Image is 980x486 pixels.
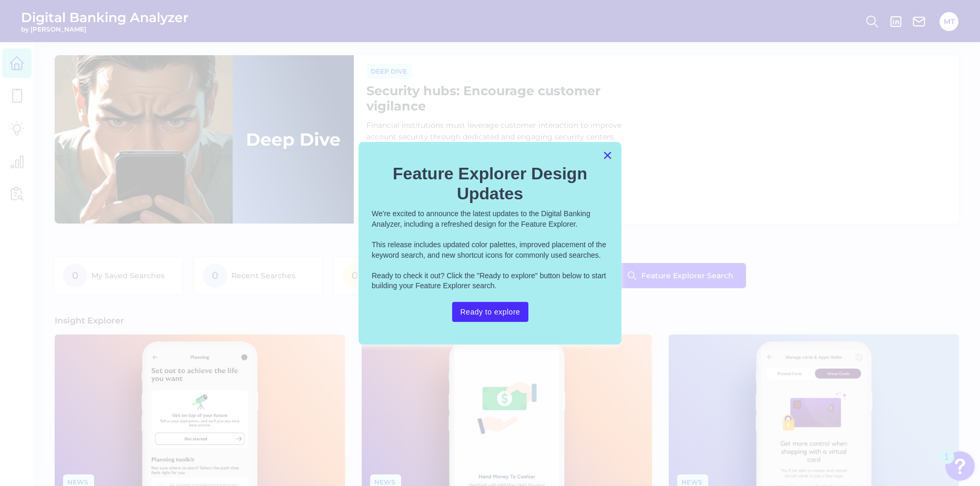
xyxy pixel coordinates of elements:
[372,240,608,260] p: This release includes updated color palettes, improved placement of the keyword search, and new s...
[372,164,608,204] h2: Feature Explorer Design Updates
[603,147,612,164] button: Close
[372,271,608,291] p: Ready to check it out? Click the "Ready to explore" button below to start building your Feature E...
[452,302,529,322] button: Ready to explore
[372,209,608,229] p: We're excited to announce the latest updates to the Digital Banking Analyzer, including a refresh...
